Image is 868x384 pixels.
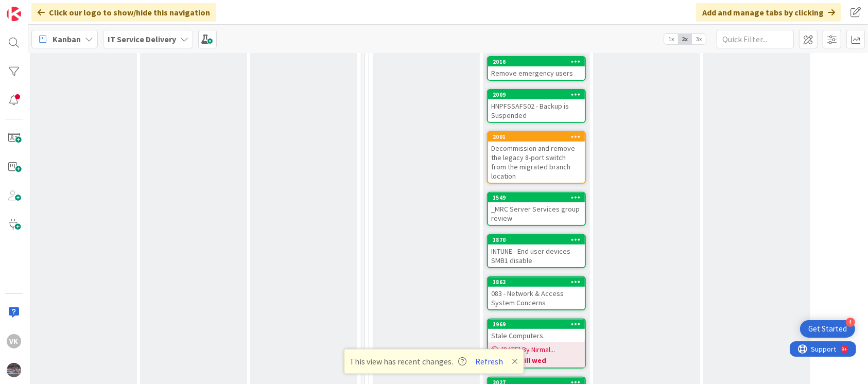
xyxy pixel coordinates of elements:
button: Refresh [472,355,507,368]
b: Blocked till wed [491,355,582,365]
a: 1549_MRC Server Services group review [487,192,586,226]
span: 1x [664,34,678,44]
div: 1969 [493,321,585,328]
div: 1870 [493,236,585,243]
div: 2009HNPFSSAFS02 - Backup is Suspended [488,90,585,122]
a: 1870INTUNE - End user devices SMB1 disable [487,234,586,268]
span: 2x [678,34,692,44]
div: 1549_MRC Server Services group review [488,193,585,225]
div: 2016 [493,58,585,65]
div: 1549 [493,194,585,201]
div: Decommission and remove the legacy 8-port switch from the migrated branch location [488,142,585,183]
div: Remove emergency users [488,66,585,80]
div: 1870INTUNE - End user devices SMB1 disable [488,235,585,267]
div: VK [7,334,21,348]
div: _MRC Server Services group review [488,202,585,225]
span: [DATE] By Nirmal... [501,344,555,355]
div: INTUNE - End user devices SMB1 disable [488,245,585,267]
div: 2001 [488,132,585,142]
input: Quick Filter... [717,30,794,48]
div: Click our logo to show/hide this navigation [31,3,216,22]
span: Support [22,2,47,14]
div: 2001Decommission and remove the legacy 8-port switch from the migrated branch location [488,132,585,183]
span: 3x [692,34,706,44]
div: 1862083 - Network & Access System Concerns [488,277,585,309]
a: 2001Decommission and remove the legacy 8-port switch from the migrated branch location [487,131,586,184]
div: 2001 [493,133,585,141]
div: Open Get Started checklist, remaining modules: 4 [800,320,855,338]
div: 1862 [493,278,585,286]
div: 2009 [493,91,585,98]
div: 083 - Network & Access System Concerns [488,287,585,309]
div: Add and manage tabs by clicking [696,3,841,22]
div: 2016Remove emergency users [488,57,585,80]
img: avatar [7,363,21,377]
div: 4 [846,318,855,327]
div: 1969Stale Computers. [488,320,585,342]
div: 1870 [488,235,585,245]
div: Get Started [808,324,847,334]
a: 1969Stale Computers.[DATE] By Nirmal...Blocked till wed [487,319,586,369]
a: 1862083 - Network & Access System Concerns [487,276,586,310]
div: 2009 [488,90,585,99]
span: Kanban [53,33,81,45]
a: 2016Remove emergency users [487,56,586,81]
div: 1862 [488,277,585,287]
div: 1969 [488,320,585,329]
a: 2009HNPFSSAFS02 - Backup is Suspended [487,89,586,123]
div: 9+ [52,4,57,12]
span: This view has recent changes. [350,355,467,368]
b: IT Service Delivery [108,34,176,44]
div: 1549 [488,193,585,202]
img: Visit kanbanzone.com [7,7,21,21]
div: HNPFSSAFS02 - Backup is Suspended [488,99,585,122]
div: Stale Computers. [488,329,585,342]
div: 2016 [488,57,585,66]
